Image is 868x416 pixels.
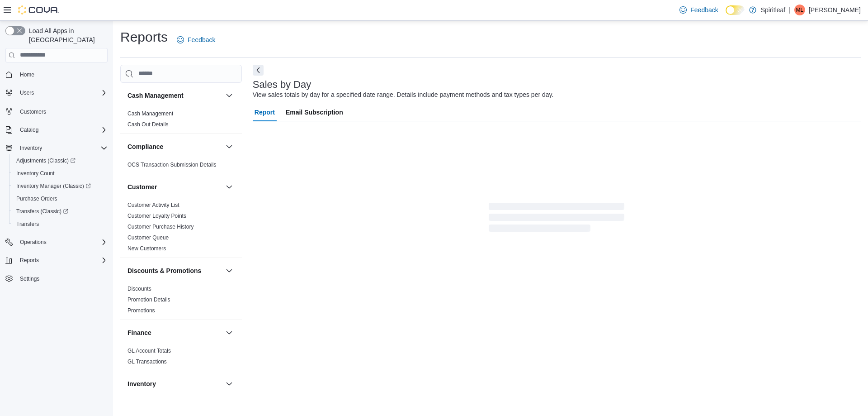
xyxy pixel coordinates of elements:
[120,283,242,320] div: Discounts & Promotions
[224,141,235,152] button: Compliance
[16,87,108,98] span: Users
[224,90,235,101] button: Cash Management
[127,328,151,337] h3: Finance
[16,106,50,117] a: Customers
[286,103,343,121] span: Email Subscription
[13,206,108,217] span: Transfers (Classic)
[20,71,34,78] span: Home
[173,31,219,49] a: Feedback
[120,159,242,174] div: Compliance
[120,200,242,258] div: Customer
[2,124,111,136] button: Catalog
[16,255,42,266] button: Reports
[794,5,805,15] div: Matthew L
[13,206,72,217] a: Transfers (Classic)
[13,155,108,166] span: Adjustments (Classic)
[127,245,166,252] span: New Customers
[16,273,108,284] span: Settings
[13,155,79,166] a: Adjustments (Classic)
[127,307,155,314] a: Promotions
[127,91,184,100] h3: Cash Management
[20,239,47,246] span: Operations
[16,124,42,135] button: Catalog
[13,168,58,179] a: Inventory Count
[5,64,108,309] nav: Complex example
[13,193,108,204] span: Purchase Orders
[127,121,169,128] span: Cash Out Details
[761,5,785,15] p: Spiritleaf
[2,142,111,154] button: Inventory
[120,108,242,134] div: Cash Management
[20,275,39,282] span: Settings
[127,201,179,209] span: Customer Activity List
[127,182,222,191] button: Customer
[127,224,194,230] a: Customer Purchase History
[127,307,155,314] span: Promotions
[253,79,311,90] h3: Sales by Day
[127,213,186,219] a: Customer Loyalty Points
[127,266,201,275] h3: Discounts & Promotions
[20,126,38,134] span: Catalog
[726,5,745,15] input: Dark Mode
[489,205,624,234] span: Loading
[127,266,222,275] button: Discounts & Promotions
[9,167,111,180] button: Inventory Count
[16,208,68,215] span: Transfers (Classic)
[16,220,39,228] span: Transfers
[127,202,179,208] a: Customer Activity List
[16,170,55,177] span: Inventory Count
[16,182,91,190] span: Inventory Manager (Classic)
[16,255,108,266] span: Reports
[18,5,59,14] img: Cova
[253,90,554,100] div: View sales totals by day for a specified date range. Details include payment methods and tax type...
[13,181,94,191] a: Inventory Manager (Classic)
[16,87,38,98] button: Users
[127,110,173,117] a: Cash Management
[13,219,42,230] a: Transfers
[16,105,108,117] span: Customers
[127,296,170,303] a: Promotion Details
[120,28,168,46] h1: Reports
[809,5,861,15] p: [PERSON_NAME]
[127,162,217,168] a: OCS Transaction Submission Details
[16,237,50,248] button: Operations
[127,142,222,151] button: Compliance
[9,218,111,230] button: Transfers
[120,345,242,371] div: Finance
[188,35,215,44] span: Feedback
[789,5,791,15] p: |
[127,379,156,388] h3: Inventory
[127,121,169,128] a: Cash Out Details
[20,257,39,264] span: Reports
[9,192,111,205] button: Purchase Orders
[2,254,111,267] button: Reports
[20,89,34,96] span: Users
[16,273,43,284] a: Settings
[9,180,111,192] a: Inventory Manager (Classic)
[676,1,722,19] a: Feedback
[127,245,166,252] a: New Customers
[255,103,275,121] span: Report
[2,236,111,249] button: Operations
[2,272,111,285] button: Settings
[127,328,222,337] button: Finance
[13,219,108,230] span: Transfers
[127,223,194,230] span: Customer Purchase History
[9,205,111,218] a: Transfers (Classic)
[127,358,167,365] span: GL Transactions
[16,143,108,153] span: Inventory
[127,161,217,168] span: OCS Transaction Submission Details
[796,5,804,15] span: ML
[127,234,169,241] span: Customer Queue
[127,91,222,100] button: Cash Management
[127,182,157,191] h3: Customer
[224,182,235,192] button: Customer
[16,195,57,202] span: Purchase Orders
[16,69,108,80] span: Home
[127,285,151,292] span: Discounts
[16,143,46,153] button: Inventory
[25,26,108,44] span: Load All Apps in [GEOGRAPHIC_DATA]
[2,105,111,118] button: Customers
